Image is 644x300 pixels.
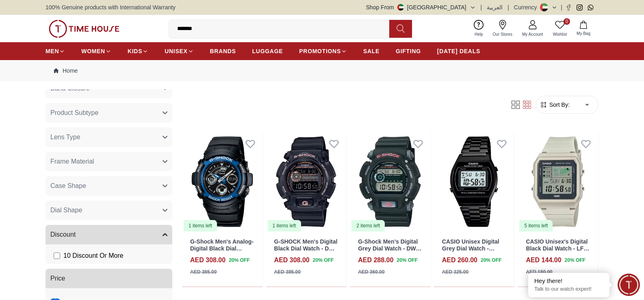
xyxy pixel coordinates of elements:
[252,44,283,58] a: LUGGAGE
[46,201,172,220] button: Dial Shape
[46,47,59,55] span: MEN
[526,238,589,259] a: CASIO Unisex's Digital Black Dial Watch - LF-30W-8ADF
[46,176,172,196] button: Case Shape
[50,205,82,215] span: Dial Shape
[299,44,347,58] a: PROMOTIONS
[49,20,119,38] img: ...
[210,47,236,55] span: BRANDS
[50,274,65,283] span: Price
[470,18,488,39] a: Help
[566,4,572,11] a: Facebook
[266,132,347,232] img: G-SHOCK Men's Digital Black Dial Watch - DW-9052GBX-1A4
[46,3,176,11] span: 100% Genuine products with International Warranty
[490,31,516,37] span: Our Stores
[534,286,603,293] p: Talk to our watch expert!
[190,255,226,265] h4: AED 308.00
[252,47,283,55] span: LUGGAGE
[577,4,583,11] a: Instagram
[488,18,517,39] a: Our Stores
[481,3,482,11] span: |
[54,67,78,75] a: Home
[540,101,570,109] button: Sort By:
[564,18,570,25] span: 0
[46,60,598,81] nav: Breadcrumb
[487,3,503,11] button: العربية
[437,47,480,55] span: [DATE] DEALS
[526,255,561,265] h4: AED 144.00
[190,238,254,259] a: G-Shock Men's Analog-Digital Black Dial Watch - AW-591-2ADR
[350,132,430,232] img: G-Shock Men's Digital Grey Dial Watch - DW-9052-1VDR
[514,3,540,11] div: Currency
[397,257,417,264] span: 20 % OFF
[128,44,148,58] a: KIDS
[396,47,421,55] span: GIFTING
[358,268,384,276] div: AED 360.00
[434,132,514,232] img: CASIO Unisex Digital Grey Dial Watch - B640WB-1ADF
[50,230,76,240] span: Discount
[442,255,477,265] h4: AED 260.00
[46,152,172,171] button: Frame Material
[507,3,509,11] span: |
[81,47,105,55] span: WOMEN
[50,108,98,118] span: Product Subtype
[46,127,172,147] button: Lens Type
[618,274,640,296] div: Chat Widget
[50,181,86,191] span: Case Shape
[46,225,172,244] button: Discount
[396,44,421,58] a: GIFTING
[363,47,379,55] span: SALE
[519,31,546,37] span: My Account
[572,19,595,38] button: My Bag
[519,220,553,231] div: 5 items left
[299,47,341,55] span: PROMOTIONS
[81,44,111,58] a: WOMEN
[518,132,598,232] img: CASIO Unisex's Digital Black Dial Watch - LF-30W-8ADF
[481,257,501,264] span: 20 % OFF
[128,47,142,55] span: KIDS
[526,268,552,276] div: AED 180.00
[182,132,262,232] img: G-Shock Men's Analog-Digital Black Dial Watch - AW-591-2ADR
[210,44,236,58] a: BRANDS
[358,238,421,259] a: G-Shock Men's Digital Grey Dial Watch - DW-9052-1VDR
[54,253,60,259] input: 10 Discount Or More
[50,157,94,166] span: Frame Material
[46,103,172,123] button: Product Subtype
[274,255,310,265] h4: AED 308.00
[229,257,249,264] span: 20 % OFF
[363,44,379,58] a: SALE
[46,44,65,58] a: MEN
[266,132,347,232] a: G-SHOCK Men's Digital Black Dial Watch - DW-9052GBX-1A41 items left
[366,3,476,11] button: Shop From[GEOGRAPHIC_DATA]
[313,257,334,264] span: 20 % OFF
[534,277,603,285] div: Hey there!
[561,3,562,11] span: |
[573,30,594,37] span: My Bag
[184,220,217,231] div: 1 items left
[63,251,124,261] span: 10 Discount Or More
[165,47,187,55] span: UNISEX
[588,4,594,11] a: Whatsapp
[397,4,404,11] img: United Arab Emirates
[351,220,385,231] div: 2 items left
[165,44,193,58] a: UNISEX
[548,18,572,39] a: 0Wishlist
[565,257,585,264] span: 20 % OFF
[274,268,301,276] div: AED 385.00
[350,132,430,232] a: G-Shock Men's Digital Grey Dial Watch - DW-9052-1VDR2 items left
[46,269,172,288] button: Price
[548,101,570,109] span: Sort By:
[442,238,499,259] a: CASIO Unisex Digital Grey Dial Watch - B640WB-1ADF
[190,268,217,276] div: AED 385.00
[550,31,570,37] span: Wishlist
[182,132,262,232] a: G-Shock Men's Analog-Digital Black Dial Watch - AW-591-2ADR1 items left
[268,220,301,231] div: 1 items left
[437,44,480,58] a: [DATE] DEALS
[358,255,393,265] h4: AED 288.00
[442,268,468,276] div: AED 325.00
[50,132,80,142] span: Lens Type
[471,31,486,37] span: Help
[518,132,598,232] a: CASIO Unisex's Digital Black Dial Watch - LF-30W-8ADF5 items left
[274,238,338,259] a: G-SHOCK Men's Digital Black Dial Watch - DW-9052GBX-1A4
